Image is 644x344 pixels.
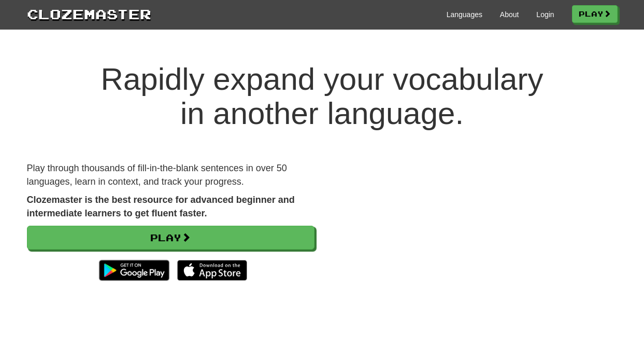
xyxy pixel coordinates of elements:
[27,162,314,188] p: Play through thousands of fill-in-the-blank sentences in over 50 languages, learn in context, and...
[500,9,519,20] a: About
[572,5,618,23] a: Play
[536,9,554,20] a: Login
[447,9,482,20] a: Languages
[27,4,151,23] a: Clozemaster
[27,226,314,250] a: Play
[27,195,295,218] strong: Clozemaster is the best resource for advanced beginner and intermediate learners to get fluent fa...
[94,255,174,286] img: Get it on Google Play
[177,260,247,281] img: Download_on_the_App_Store_Badge_US-UK_135x40-25178aeef6eb6b83b96f5f2d004eda3bffbb37122de64afbaef7...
